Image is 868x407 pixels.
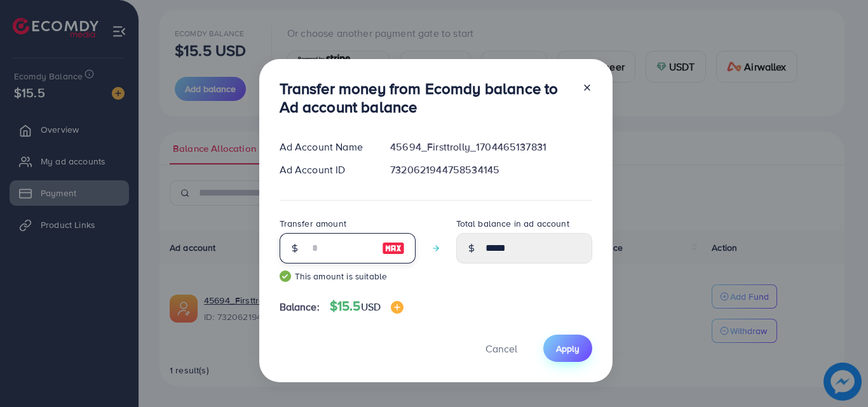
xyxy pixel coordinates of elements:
[269,140,381,154] div: Ad Account Name
[380,140,602,154] div: 45694_Firsttrolly_1704465137831
[280,217,346,230] label: Transfer amount
[280,79,572,116] h3: Transfer money from Ecomdy balance to Ad account balance
[556,342,580,355] span: Apply
[485,342,517,356] span: Cancel
[470,335,533,362] button: Cancel
[391,301,403,314] img: image
[280,270,416,283] small: This amount is suitable
[543,335,592,362] button: Apply
[382,241,405,256] img: image
[280,270,291,282] img: guide
[380,163,602,177] div: 7320621944758534145
[330,298,403,314] h4: $15.5
[456,217,569,230] label: Total balance in ad account
[280,300,320,314] span: Balance:
[361,300,381,314] span: USD
[269,163,381,177] div: Ad Account ID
